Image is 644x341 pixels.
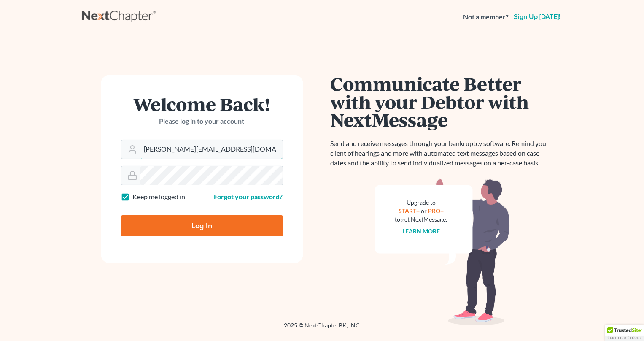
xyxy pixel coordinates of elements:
span: or [421,207,427,214]
input: Log In [121,215,283,236]
a: Forgot your password? [214,192,283,200]
a: Sign up [DATE]! [512,14,563,20]
label: Keep me logged in [133,192,186,202]
h1: Communicate Better with your Debtor with NextMessage [331,75,554,129]
div: TrustedSite Certified [605,325,644,341]
div: Upgrade to [395,198,447,207]
h1: Welcome Back! [121,95,283,113]
p: Send and receive messages through your bankruptcy software. Remind your client of hearings and mo... [331,139,554,168]
div: 2025 © NextChapterBK, INC [82,321,563,336]
img: nextmessage_bg-59042aed3d76b12b5cd301f8e5b87938c9018125f34e5fa2b7a6b67550977c72.svg [375,178,510,326]
div: to get NextMessage. [395,215,447,224]
a: Learn more [402,227,440,235]
p: Please log in to your account [121,116,283,126]
strong: Not a member? [463,12,509,22]
a: START+ [399,207,420,214]
a: PRO+ [428,207,444,214]
input: Email Address [140,140,283,159]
